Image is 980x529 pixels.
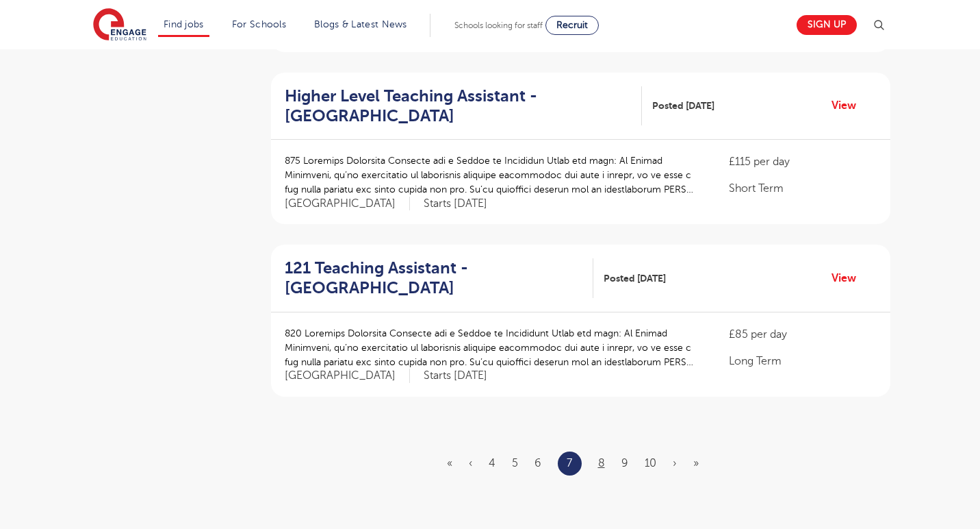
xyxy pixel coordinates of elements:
p: Short Term [729,180,877,197]
span: Posted [DATE] [652,99,714,113]
a: 9 [621,457,628,469]
a: 8 [598,457,605,469]
a: Previous [469,457,472,469]
a: Recruit [545,16,599,35]
a: 10 [645,457,656,469]
p: £115 per day [729,153,877,170]
a: Sign up [797,15,857,35]
span: Recruit [556,20,588,30]
span: [GEOGRAPHIC_DATA] [285,197,410,211]
a: Next [673,457,677,469]
p: £85 per day [729,326,877,343]
a: 5 [512,457,518,469]
h2: 121 Teaching Assistant - [GEOGRAPHIC_DATA] [285,258,582,298]
p: Starts [DATE] [424,197,487,211]
span: Schools looking for staff [454,21,543,30]
span: [GEOGRAPHIC_DATA] [285,369,410,383]
p: Long Term [729,353,877,369]
p: 875 Loremips Dolorsita Consecte adi e Seddoe te Incididun Utlab etd magn: Al Enimad Minimveni, qu... [285,153,701,197]
p: Starts [DATE] [424,369,487,383]
a: 4 [489,457,495,469]
a: 6 [534,457,541,469]
h2: Higher Level Teaching Assistant - [GEOGRAPHIC_DATA] [285,86,631,126]
a: Last [693,457,699,469]
a: First [447,457,452,469]
a: For Schools [232,19,286,29]
span: Posted [DATE] [604,271,666,286]
a: Higher Level Teaching Assistant - [GEOGRAPHIC_DATA] [285,86,642,126]
img: Engage Education [93,8,146,42]
a: Blogs & Latest News [314,19,407,29]
p: 820 Loremips Dolorsita Consecte adi e Seddoe te Incididunt Utlab etd magn: Al Enimad Minimveni, q... [285,326,701,369]
a: 7 [567,454,572,472]
a: Find jobs [164,19,204,29]
a: View [831,269,866,287]
a: 121 Teaching Assistant - [GEOGRAPHIC_DATA] [285,258,593,298]
a: View [831,97,866,114]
